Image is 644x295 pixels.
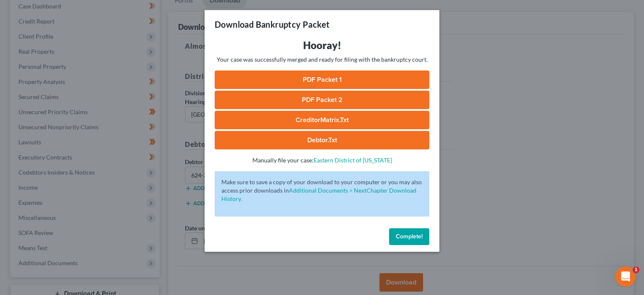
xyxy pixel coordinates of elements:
iframe: Intercom live chat [615,266,636,287]
a: PDF Packet 2 [215,91,429,109]
span: 1 [633,266,639,273]
a: Additional Documents > NextChapter Download History. [221,187,416,202]
h3: Download Bankruptcy Packet [215,18,330,30]
a: Debtor.txt [215,131,429,149]
a: PDF Packet 1 [215,70,429,89]
p: Your case was successfully merged and ready for filing with the bankruptcy court. [215,55,429,64]
button: Complete! [389,228,429,245]
p: Manually file your case: [215,156,429,164]
a: CreditorMatrix.txt [215,111,429,129]
span: Complete! [396,233,423,240]
a: Eastern District of [US_STATE] [314,157,392,164]
p: Make sure to save a copy of your download to your computer or you may also access prior downloads in [221,178,423,203]
h3: Hooray! [215,39,429,52]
